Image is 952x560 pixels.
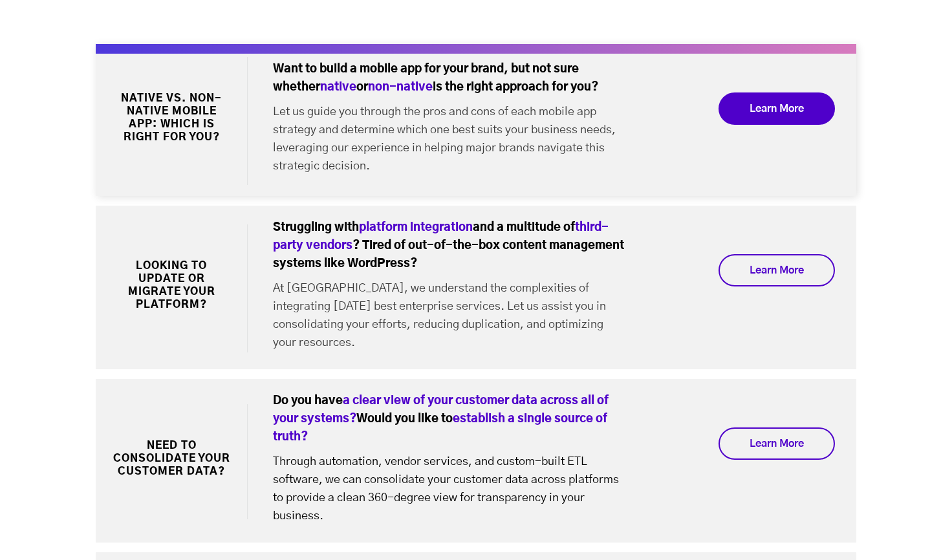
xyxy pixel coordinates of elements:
span: platform integration [359,222,473,233]
div: Looking to Update or Migrate Your Platform? [112,259,231,318]
a: Learn More [719,254,835,286]
p: Through automation, vendor services, and custom-built ETL software, we can consolidate your custo... [273,453,627,525]
strong: Want to build a mobile app for your brand, but not sure whether or is the right approach for you? [273,63,598,93]
strong: Do you have Would you like to [273,395,609,443]
a: Learn More [719,92,835,125]
span: Let us guide you through the pros and cons of each mobile app strategy and determine which one be... [273,106,616,172]
div: Native vs. Non-Native Mobile App: Which Is Right for You? [112,92,231,150]
strong: Struggling with and a multitude of ? Tired of out-of-the-box content management systems like Word... [273,222,624,270]
a: Learn More [719,427,835,460]
span: a clear view of your customer data across all of your systems? [273,395,609,425]
div: Need to Consolidate Your Customer Data? [112,439,231,484]
span: non-native [368,81,433,93]
span: At [GEOGRAPHIC_DATA], we understand the complexities of integrating [DATE] best enterprise servic... [273,283,606,349]
span: native [320,81,356,93]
